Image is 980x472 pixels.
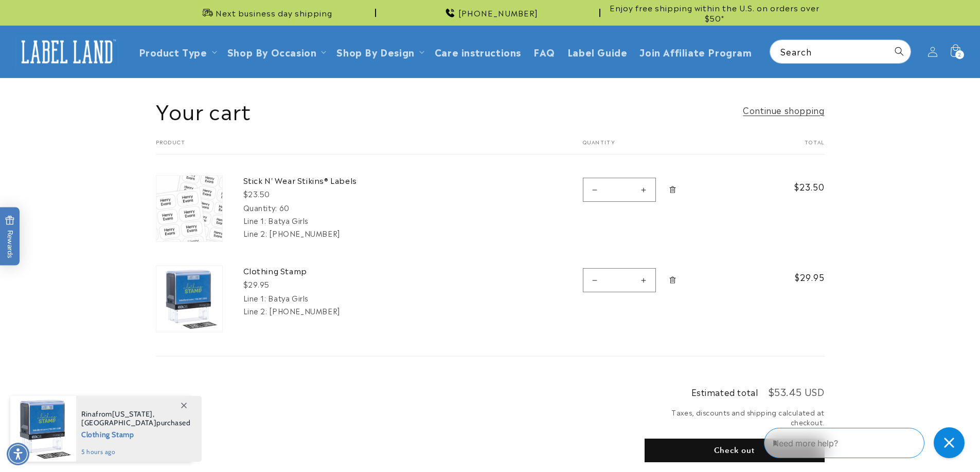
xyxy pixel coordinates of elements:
summary: Product Type [133,40,221,64]
h2: Estimated total [691,388,758,396]
th: Total [747,139,825,155]
summary: Shop By Design [330,40,428,64]
span: [US_STATE] [112,409,153,419]
input: Quantity for Clothing Stamp [607,268,632,292]
span: [GEOGRAPHIC_DATA] [81,418,156,427]
button: Check out [645,439,825,462]
a: FAQ [527,40,561,64]
span: Clothing Stamp [81,427,191,440]
a: Label Guide [561,40,634,64]
a: cart [156,155,223,245]
summary: Shop By Occasion [221,40,331,64]
a: cart [156,245,223,335]
th: Quantity [557,139,747,155]
div: $29.95 [243,279,398,290]
p: $53.45 USD [769,387,825,396]
span: Care instructions [435,46,521,58]
a: Clothing Stamp [243,266,398,276]
small: Taxes, discounts and shipping calculated at checkout. [645,407,825,427]
button: Search [888,40,911,63]
span: Enjoy free shipping within the U.S. on orders over $50* [604,3,825,23]
dd: 60 [279,202,290,213]
span: Rewards [5,215,15,258]
div: $23.50 [243,188,398,199]
dd: Batya Girls [268,293,309,303]
img: cart [156,176,222,241]
a: Join Affiliate Program [633,40,758,64]
span: Shop By Occasion [227,46,317,58]
a: Shop By Design [336,45,414,59]
dd: [PHONE_NUMBER] [269,306,340,316]
dt: Quantity: [243,202,277,213]
th: Product [156,139,557,155]
img: Clothing Stamp - Label Land [156,266,222,332]
span: [PHONE_NUMBER] [458,8,538,18]
span: Label Guide [567,46,628,58]
dd: Batya Girls [268,215,309,225]
a: Continue shopping [743,103,824,118]
a: Care instructions [429,40,527,64]
a: Product Type [139,45,207,59]
a: Remove Stick N&#39; Wear Stikins® Labels - 60 [664,175,682,204]
span: Rina [81,409,96,419]
span: 2 [958,50,961,59]
span: $23.50 [768,180,825,193]
div: Accessibility Menu [7,443,29,465]
span: from , purchased [81,410,191,427]
a: Stick N' Wear Stikins® Labels [243,175,398,185]
dd: [PHONE_NUMBER] [269,228,340,238]
a: Remove Clothing Stamp [664,266,682,294]
span: FAQ [533,46,555,58]
dt: Line 1: [243,215,266,225]
dt: Line 2: [243,228,268,238]
a: Label Land [12,32,122,71]
dt: Line 1: [243,293,266,303]
span: Join Affiliate Program [639,46,752,58]
dt: Line 2: [243,306,268,316]
iframe: Gorgias Floating Chat [764,424,970,462]
img: Label Land [15,36,118,68]
input: Quantity for Stick N&#39; Wear Stikins® Labels [607,178,632,202]
h1: Your cart [156,97,251,123]
span: 5 hours ago [81,447,191,457]
span: Next business day shipping [216,8,332,18]
span: $29.95 [768,271,825,283]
